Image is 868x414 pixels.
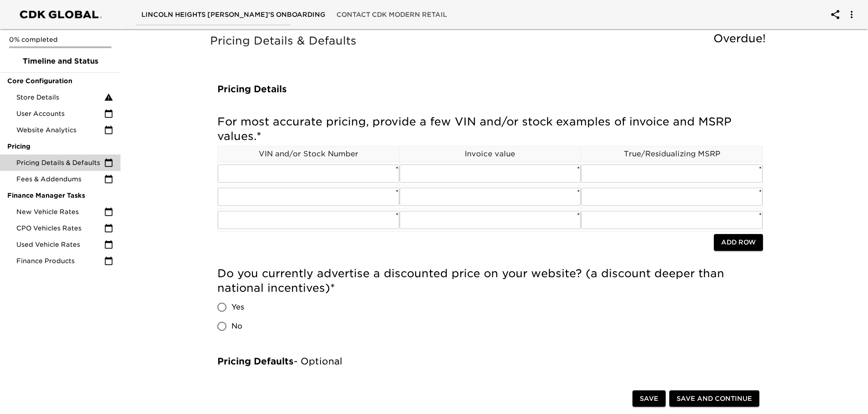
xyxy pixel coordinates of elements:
[677,393,752,404] span: Save and Continue
[400,149,581,160] p: Invoice value
[16,158,104,167] span: Pricing Details & Defaults
[669,390,759,407] button: Save and Continue
[16,224,104,233] span: CPO Vehicles Rates
[7,191,113,200] span: Finance Manager Tasks
[217,266,763,295] h5: Do you currently advertise a discounted price on your website? (a discount deeper than national i...
[217,84,287,95] strong: Pricing Details
[581,149,763,160] p: True/Residualizing MSRP
[714,234,763,251] button: Add Row
[16,125,104,135] span: Website Analytics
[16,256,104,265] span: Finance Products
[16,207,104,216] span: New Vehicle Rates
[231,321,242,332] span: No
[7,76,113,85] span: Core Configuration
[721,237,756,248] span: Add Row
[210,34,770,48] h5: Pricing Details & Defaults
[9,35,111,44] p: 0% completed
[217,356,294,367] strong: Pricing Defaults
[218,149,399,160] p: VIN and/or Stock Number
[336,9,447,20] span: Contact CDK Modern Retail
[824,4,846,25] button: account of current user
[231,302,244,313] span: Yes
[632,390,666,407] button: Save
[217,115,763,144] h5: For most accurate pricing, provide a few VIN and/or stock examples of invoice and MSRP values.
[7,56,113,67] span: Timeline and Status
[16,109,104,118] span: User Accounts
[16,93,104,102] span: Store Details
[16,240,104,249] span: Used Vehicle Rates
[294,356,342,367] span: - Optional
[841,4,863,25] button: account of current user
[141,9,326,20] span: LINCOLN HEIGHTS [PERSON_NAME]'s Onboarding
[640,393,658,404] span: Save
[713,32,766,45] span: Overdue!
[7,142,113,151] span: Pricing
[16,175,104,184] span: Fees & Addendums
